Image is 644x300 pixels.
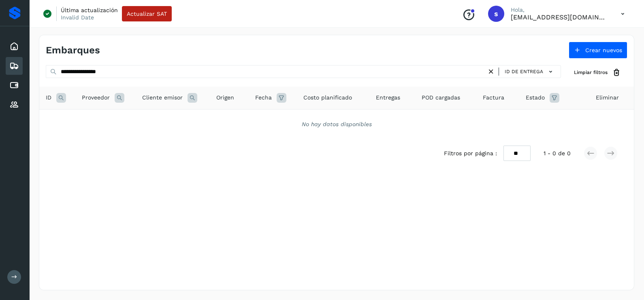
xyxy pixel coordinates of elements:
[46,93,51,102] span: ID
[122,6,172,21] button: Actualizar SAT
[502,66,557,78] button: ID de entrega
[526,93,545,102] span: Estado
[422,93,460,102] span: POD cargadas
[585,47,622,53] span: Crear nuevos
[6,76,23,94] div: Cuentas por pagar
[142,93,183,102] span: Cliente emisor
[127,11,167,17] span: Actualizar SAT
[216,93,234,102] span: Origen
[46,44,100,56] h4: Embarques
[50,120,623,129] div: No hay datos disponibles
[511,6,608,13] p: Hola,
[505,68,543,75] span: ID de entrega
[444,149,497,158] span: Filtros por página :
[6,38,23,55] div: Inicio
[6,96,23,114] div: Proveedores
[82,93,110,102] span: Proveedor
[303,93,352,102] span: Costo planificado
[376,93,400,102] span: Entregas
[574,69,608,76] span: Limpiar filtros
[569,42,627,59] button: Crear nuevos
[596,93,619,102] span: Eliminar
[6,57,23,75] div: Embarques
[255,93,272,102] span: Fecha
[61,6,118,14] p: Última actualización
[511,13,608,21] p: smedina@niagarawater.com
[483,93,504,102] span: Factura
[61,14,94,21] p: Invalid Date
[544,149,571,158] span: 1 - 0 de 0
[567,65,627,80] button: Limpiar filtros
